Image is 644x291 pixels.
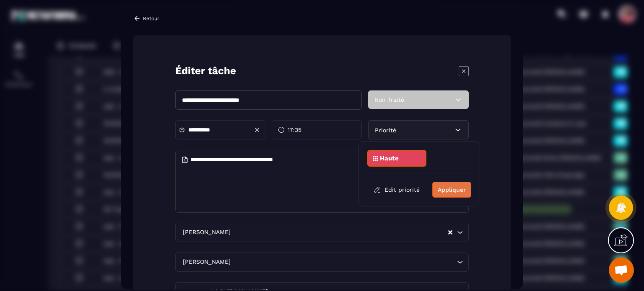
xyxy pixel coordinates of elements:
p: Haute [380,155,399,161]
input: Search for option [232,228,447,237]
button: Appliquer [432,182,471,198]
button: Clear Selected [448,229,452,235]
div: Search for option [175,223,469,242]
p: Retour [143,15,159,21]
div: Search for option [175,252,469,272]
span: [PERSON_NAME] [181,258,232,267]
span: [PERSON_NAME] [181,228,232,237]
p: Éditer tâche [175,64,236,78]
span: Priorité [375,126,396,133]
input: Search for option [232,258,455,267]
div: Ouvrir le chat [609,258,634,283]
span: 17:35 [288,126,301,134]
span: Non Traité [374,96,404,103]
button: Edit priorité [367,182,426,197]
